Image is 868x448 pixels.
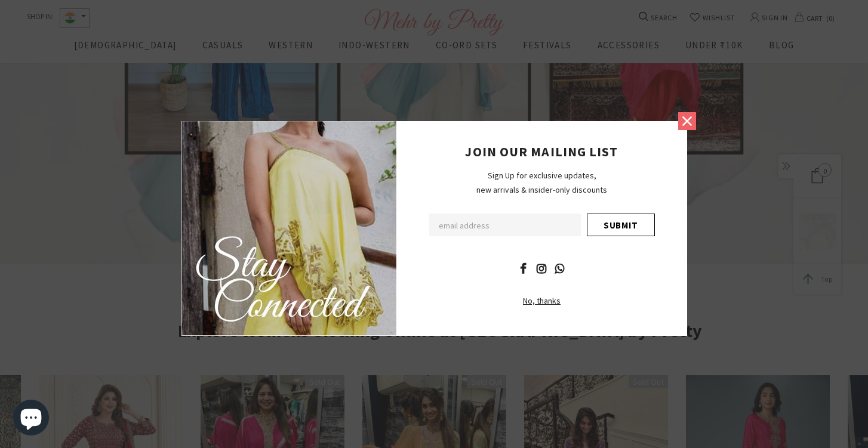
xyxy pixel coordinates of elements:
input: Email Address [429,214,581,236]
input: Submit [587,214,655,236]
inbox-online-store-chat: Shopify online store chat [10,400,53,438]
a: Close [678,112,696,130]
span: No, thanks [523,295,561,306]
span: Sign Up for exclusive updates, new arrivals & insider-only discounts [476,170,607,195]
span: JOIN OUR MAILING LIST [465,143,618,160]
